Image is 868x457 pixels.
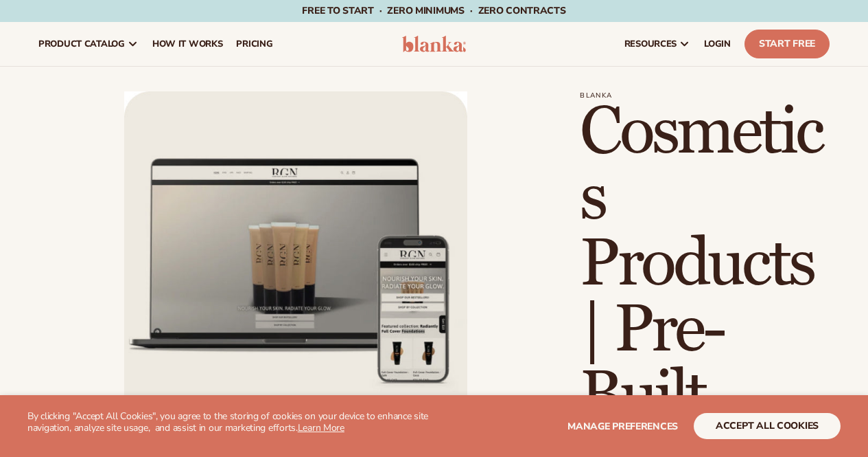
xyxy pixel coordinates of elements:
[229,22,279,66] a: pricing
[32,22,145,66] a: product catalog
[302,4,565,17] span: Free to start · ZERO minimums · ZERO contracts
[298,421,344,434] a: Learn More
[624,38,677,49] span: resources
[145,22,230,66] a: How It Works
[236,38,272,49] span: pricing
[744,30,830,58] a: Start Free
[580,91,830,100] p: Blanka
[567,413,678,439] button: Manage preferences
[618,22,697,66] a: resources
[697,22,738,66] a: LOGIN
[567,420,678,433] span: Manage preferences
[694,413,841,439] button: accept all cookies
[402,36,467,52] img: logo
[27,411,434,434] p: By clicking "Accept All Cookies", you agree to the storing of cookies on your device to enhance s...
[704,38,731,49] span: LOGIN
[152,38,223,49] span: How It Works
[38,38,125,49] span: product catalog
